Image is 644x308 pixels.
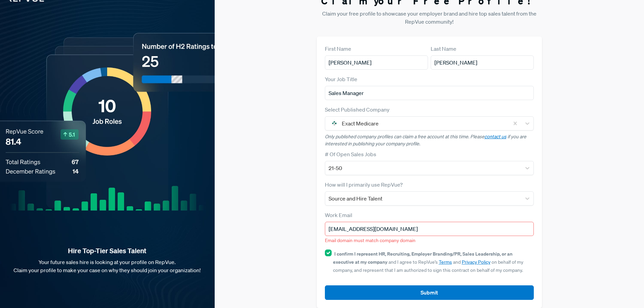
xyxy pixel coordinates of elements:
[431,55,534,70] input: Last Name
[333,251,523,273] span: and I agree to RepVue’s and on behalf of my company, and represent that I am authorized to sign t...
[439,259,452,265] a: Terms
[333,251,512,265] strong: I confirm I represent HR, Recruiting, Employer Branding/PR, Sales Leadership, or an executive at ...
[325,86,534,100] input: Title
[484,134,506,140] a: contact us
[325,55,428,70] input: First Name
[325,150,376,158] label: # Of Open Sales Jobs
[325,105,389,114] label: Select Published Company
[431,45,456,53] label: Last Name
[11,246,204,255] strong: Hire Top-Tier Sales Talent
[325,222,534,236] input: Email
[325,285,534,300] button: Submit
[325,45,351,53] label: First Name
[317,9,542,26] p: Claim your free profile to showcase your employer brand and hire top sales talent from the RepVue...
[325,237,415,243] span: Email domain must match company domain
[462,259,491,265] a: Privacy Policy
[325,75,357,83] label: Your Job Title
[325,211,352,219] label: Work Email
[11,258,204,274] p: Your future sales hire is looking at your profile on RepVue. Claim your profile to make your case...
[330,119,338,127] img: Exact Medicare
[325,133,534,147] p: Only published company profiles can claim a free account at this time. Please if you are interest...
[325,181,403,189] label: How will I primarily use RepVue?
